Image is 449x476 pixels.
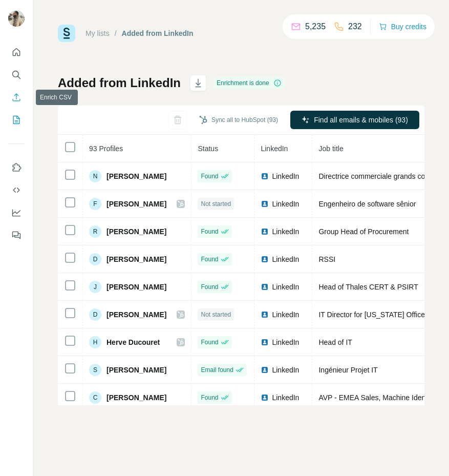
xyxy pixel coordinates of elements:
button: Enrich CSV [8,88,25,107]
span: LinkedIn [272,392,299,403]
img: LinkedIn logo [261,366,269,374]
span: LinkedIn [272,337,299,347]
img: LinkedIn logo [261,255,269,263]
span: [PERSON_NAME] [106,226,166,237]
span: Found [201,255,218,264]
span: LinkedIn [272,309,299,320]
img: LinkedIn logo [261,338,269,346]
img: Surfe Logo [58,25,75,42]
img: LinkedIn logo [261,200,269,208]
div: J [89,281,101,293]
span: Herve Ducouret [106,337,160,347]
button: Dashboard [8,203,25,222]
button: Feedback [8,226,25,244]
span: LinkedIn [272,199,299,209]
img: LinkedIn logo [261,394,269,402]
div: S [89,364,101,376]
span: 93 Profiles [89,144,123,153]
span: LinkedIn [272,171,299,181]
span: [PERSON_NAME] [106,365,166,375]
button: Use Surfe API [8,181,25,199]
button: Use Surfe on LinkedIn [8,158,25,177]
div: Enrichment is done [213,77,285,89]
span: Group Head of Procurement [318,227,409,236]
span: RSSI [318,255,335,263]
div: R [89,225,101,238]
span: Email found [201,365,233,375]
span: Status [198,144,218,153]
p: 232 [348,20,362,33]
span: Find all emails & mobiles (93) [314,115,408,125]
span: LinkedIn [261,144,288,153]
span: Ingénieur Projet IT [318,366,377,374]
span: LinkedIn [272,365,299,375]
span: [PERSON_NAME] [106,199,166,209]
span: [PERSON_NAME] [106,254,166,264]
span: Head of Thales CERT & PSIRT [318,283,418,291]
span: Head of IT [318,338,352,346]
img: LinkedIn logo [261,283,269,291]
span: Directrice commerciale grands comptes [318,172,444,180]
div: C [89,391,101,404]
span: Found [201,338,218,347]
div: D [89,253,101,265]
p: 5,235 [305,20,326,33]
button: Sync all to HubSpot (93) [192,112,285,128]
button: Find all emails & mobiles (93) [290,111,419,129]
img: LinkedIn logo [261,227,269,236]
span: Found [201,227,218,236]
span: Job title [318,144,343,153]
img: LinkedIn logo [261,172,269,180]
div: N [89,170,101,182]
div: F [89,198,101,210]
span: Not started [201,310,231,319]
span: [PERSON_NAME] [106,171,166,181]
span: Not started [201,199,231,209]
span: [PERSON_NAME] [106,392,166,403]
button: Search [8,66,25,84]
span: Found [201,393,218,402]
span: [PERSON_NAME] [106,309,166,320]
div: D [89,308,101,321]
img: LinkedIn logo [261,311,269,319]
button: My lists [8,111,25,129]
span: Engenheiro de software sênior [318,200,416,208]
div: H [89,336,101,348]
span: [PERSON_NAME] [106,282,166,292]
button: Buy credits [379,19,426,34]
button: Quick start [8,43,25,61]
span: LinkedIn [272,226,299,237]
span: Found [201,172,218,181]
a: My lists [85,29,110,37]
h1: Added from LinkedIn [58,75,181,91]
span: LinkedIn [272,254,299,264]
img: Avatar [8,10,25,27]
span: LinkedIn [272,282,299,292]
div: Added from LinkedIn [122,28,194,38]
span: Found [201,282,218,292]
li: / [115,28,117,38]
